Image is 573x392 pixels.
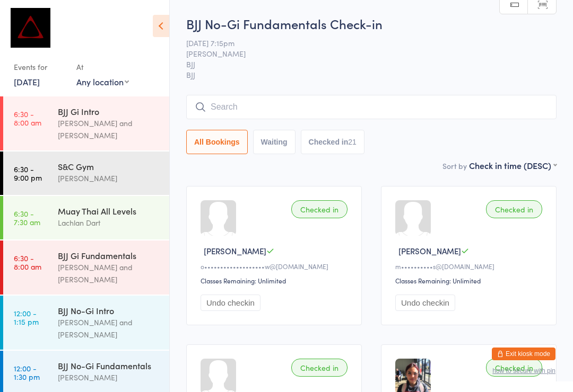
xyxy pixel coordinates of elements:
[14,309,39,326] time: 12:00 - 1:15 pm
[14,165,42,182] time: 6:30 - 9:00 pm
[3,152,169,195] a: 6:30 -9:00 pmS&C Gym[PERSON_NAME]
[3,240,169,295] a: 6:30 -8:00 amBJJ Gi Fundamentals[PERSON_NAME] and [PERSON_NAME]
[58,360,160,371] div: BJJ No-Gi Fundamentals
[58,316,160,341] div: [PERSON_NAME] and [PERSON_NAME]
[486,359,542,377] div: Checked in
[291,359,348,377] div: Checked in
[301,130,364,154] button: Checked in21
[58,161,160,172] div: S&C Gym
[58,261,160,286] div: [PERSON_NAME] and [PERSON_NAME]
[76,76,129,87] div: Any location
[492,367,555,375] button: how to secure with pin
[469,159,557,171] div: Check in time (DESC)
[204,245,266,256] span: [PERSON_NAME]
[348,138,357,146] div: 21
[253,130,296,154] button: Waiting
[186,59,540,69] span: BJJ
[201,276,351,285] div: Classes Remaining: Unlimited
[58,105,160,117] div: BJJ Gi Intro
[14,110,41,127] time: 6:30 - 8:00 am
[14,76,40,87] a: [DATE]
[58,250,160,261] div: BJJ Gi Fundamentals
[14,254,41,271] time: 6:30 - 8:00 am
[486,200,542,218] div: Checked in
[395,276,545,285] div: Classes Remaining: Unlimited
[3,196,169,239] a: 6:30 -7:30 amMuay Thai All LevelsLachlan Dart
[395,295,455,311] button: Undo checkin
[3,96,169,150] a: 6:30 -8:00 amBJJ Gi Intro[PERSON_NAME] and [PERSON_NAME]
[186,95,557,119] input: Search
[3,296,169,350] a: 12:00 -1:15 pmBJJ No-Gi Intro[PERSON_NAME] and [PERSON_NAME]
[186,130,248,154] button: All Bookings
[492,348,555,360] button: Exit kiosk mode
[14,364,40,381] time: 12:00 - 1:30 pm
[14,58,66,76] div: Events for
[58,172,160,184] div: [PERSON_NAME]
[442,161,467,171] label: Sort by
[76,58,129,76] div: At
[58,117,160,141] div: [PERSON_NAME] and [PERSON_NAME]
[186,38,540,48] span: [DATE] 7:15pm
[186,69,557,80] span: BJJ
[58,371,160,384] div: [PERSON_NAME]
[186,15,557,32] h2: BJJ No-Gi Fundamentals Check-in
[11,8,50,48] img: Dominance MMA Abbotsford
[201,295,261,311] button: Undo checkin
[186,48,540,59] span: [PERSON_NAME]
[58,305,160,316] div: BJJ No-Gi Intro
[201,262,351,271] div: o•••••••••••••••••••w@[DOMAIN_NAME]
[395,262,545,271] div: m••••••••••s@[DOMAIN_NAME]
[398,245,461,256] span: [PERSON_NAME]
[58,205,160,217] div: Muay Thai All Levels
[58,217,160,229] div: Lachlan Dart
[291,200,348,218] div: Checked in
[14,209,40,226] time: 6:30 - 7:30 am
